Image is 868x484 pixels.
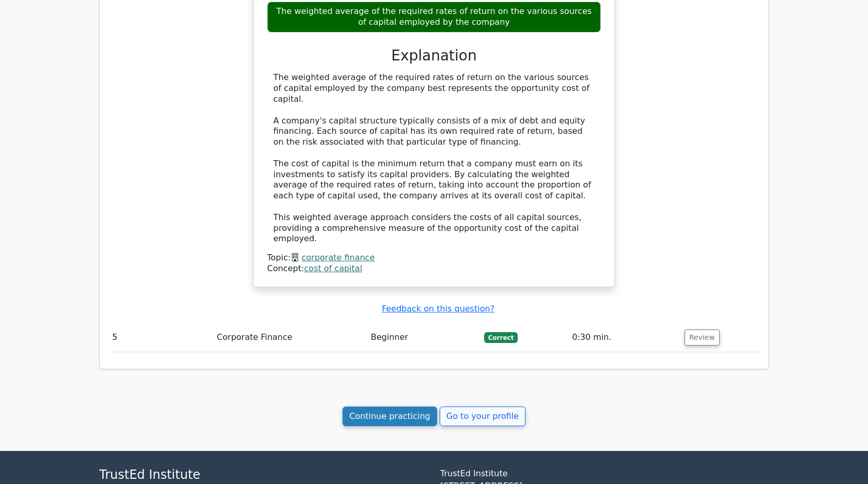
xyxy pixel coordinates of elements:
[108,323,213,352] td: 5
[99,467,428,482] h4: TrustEd Institute
[273,72,595,244] div: The weighted average of the required rates of return on the various sources of capital employed b...
[440,407,525,426] a: Go to your profile
[568,323,680,352] td: 0:30 min.
[304,263,363,273] a: cost of capital
[267,2,601,33] div: The weighted average of the required rates of return on the various sources of capital employed b...
[484,332,518,342] span: Correct
[267,263,601,274] div: Concept:
[367,323,480,352] td: Beginner
[302,253,375,262] a: corporate finance
[273,47,595,65] h3: Explanation
[343,407,437,426] a: Continue practicing
[213,323,367,352] td: Corporate Finance
[382,304,494,314] a: Feedback on this question?
[685,330,720,346] button: Review
[267,253,601,263] div: Topic:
